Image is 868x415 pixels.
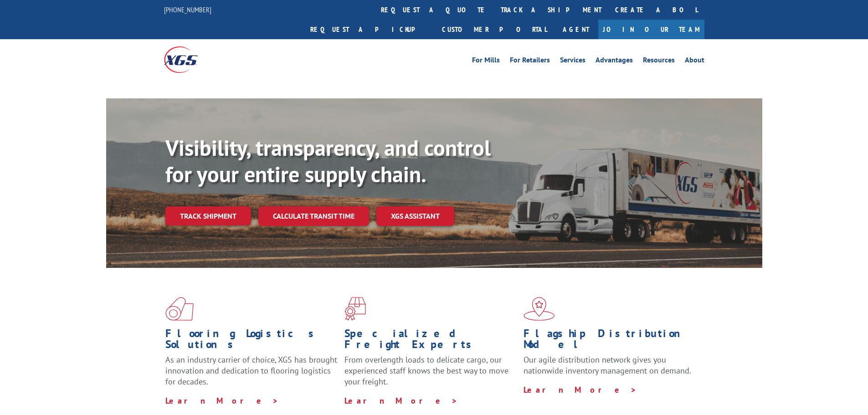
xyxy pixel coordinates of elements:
[344,328,517,354] h1: Specialized Freight Experts
[344,297,366,321] img: xgs-icon-focused-on-flooring-red
[472,56,500,67] a: For Mills
[258,206,369,226] a: Calculate transit time
[165,297,194,321] img: xgs-icon-total-supply-chain-intelligence-red
[164,5,211,14] a: [PHONE_NUMBER]
[554,20,598,39] a: Agent
[344,354,517,395] p: From overlength loads to delicate cargo, our experienced staff knows the best way to move your fr...
[165,328,338,354] h1: Flooring Logistics Solutions
[685,56,704,67] a: About
[524,354,691,376] span: Our agile distribution network gives you nationwide inventory management on demand.
[598,20,704,39] a: Join Our Team
[524,328,696,354] h1: Flagship Distribution Model
[165,354,337,387] span: As an industry carrier of choice, XGS has brought innovation and dedication to flooring logistics...
[643,56,675,67] a: Resources
[165,206,251,225] a: Track shipment
[524,384,637,395] a: Learn More >
[344,395,458,406] a: Learn More >
[165,395,279,406] a: Learn More >
[435,20,554,39] a: Customer Portal
[524,297,555,321] img: xgs-icon-flagship-distribution-model-red
[596,56,633,67] a: Advantages
[376,206,454,226] a: XGS ASSISTANT
[560,56,586,67] a: Services
[510,56,550,67] a: For Retailers
[303,20,435,39] a: Request a pickup
[165,133,491,188] b: Visibility, transparency, and control for your entire supply chain.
